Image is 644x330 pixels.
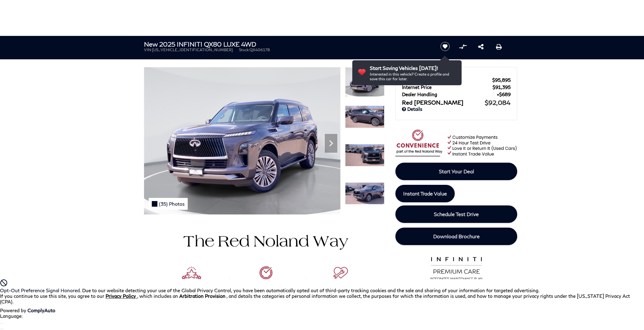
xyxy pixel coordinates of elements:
span: Stock: [239,47,250,52]
a: Start Your Deal [395,163,517,180]
a: Internet Price $91,395 [402,84,511,90]
span: Instant Trade Value [403,190,447,196]
img: New 2025 ANTHRACITE GRAY INFINITI LUXE 4WD image 3 [345,144,384,166]
a: ComplyAuto [27,308,55,313]
span: MSRP [402,77,492,83]
span: Start Your Deal [439,168,474,174]
strong: Arbitration Provision [179,293,225,299]
span: Download Brochure [433,233,480,239]
img: New 2025 ANTHRACITE GRAY INFINITI LUXE 4WD image 1 [345,67,384,97]
div: (35) Photos [149,198,188,210]
span: [US_VEHICLE_IDENTIFICATION_NUMBER] [152,47,233,52]
button: Save vehicle [438,42,452,52]
img: New 2025 ANTHRACITE GRAY INFINITI LUXE 4WD image 2 [345,106,384,128]
h1: 2025 INFINITI QX80 LUXE 4WD [144,41,430,47]
a: Privacy Policy [106,293,137,299]
span: Dealer Handling [402,91,497,97]
span: $95,895 [492,77,511,83]
a: Schedule Test Drive [395,205,517,223]
a: Details [402,106,511,112]
span: $689 [497,91,511,97]
img: infinitipremiumcare.png [426,255,487,280]
span: Internet Price [402,84,493,90]
span: Red [PERSON_NAME] [402,99,485,106]
a: Red [PERSON_NAME] $92,084 [402,99,511,106]
a: Instant Trade Value [395,185,455,202]
img: New 2025 ANTHRACITE GRAY INFINITI LUXE 4WD image 1 [144,67,340,214]
span: $92,084 [485,99,511,106]
a: Print this New 2025 INFINITI QX80 LUXE 4WD [496,43,502,50]
div: Next [325,134,337,153]
a: Download Brochure [395,228,517,245]
img: New 2025 ANTHRACITE GRAY INFINITI LUXE 4WD image 4 [345,182,384,205]
span: $91,395 [493,84,511,90]
u: Privacy Policy [106,293,136,299]
a: MSRP $95,895 [402,77,511,83]
a: Dealer Handling $689 [402,91,511,97]
span: Schedule Test Drive [434,211,479,217]
a: Share this New 2025 INFINITI QX80 LUXE 4WD [478,43,483,50]
span: QX406178 [250,47,270,52]
span: VIN: [144,47,152,52]
button: Compare Vehicle [458,42,468,51]
strong: New [144,40,158,48]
